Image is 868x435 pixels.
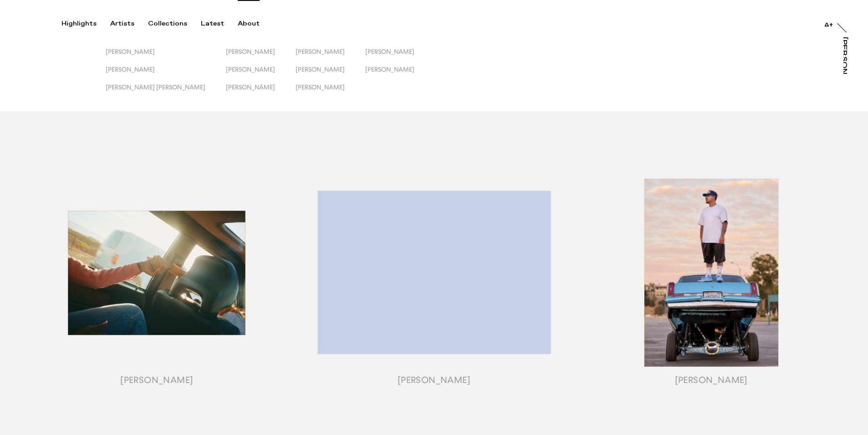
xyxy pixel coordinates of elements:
[61,20,97,28] div: Highlights
[226,66,275,73] span: [PERSON_NAME]
[840,37,848,107] div: [PERSON_NAME]
[226,48,296,66] button: [PERSON_NAME]
[824,17,833,26] a: At
[365,48,414,55] span: [PERSON_NAME]
[296,66,365,83] button: [PERSON_NAME]
[110,20,134,28] div: Artists
[226,48,275,55] span: [PERSON_NAME]
[238,20,260,28] div: About
[106,48,155,55] span: [PERSON_NAME]
[226,66,296,83] button: [PERSON_NAME]
[365,66,414,73] span: [PERSON_NAME]
[296,83,345,91] span: [PERSON_NAME]
[296,83,365,101] button: [PERSON_NAME]
[226,83,296,101] button: [PERSON_NAME]
[365,48,435,66] button: [PERSON_NAME]
[226,83,275,91] span: [PERSON_NAME]
[110,20,148,28] button: Artists
[824,22,833,30] div: At
[296,66,345,73] span: [PERSON_NAME]
[106,66,155,73] span: [PERSON_NAME]
[106,66,226,83] button: [PERSON_NAME]
[296,48,345,55] span: [PERSON_NAME]
[106,83,226,101] button: [PERSON_NAME] [PERSON_NAME]
[148,20,201,28] button: Collections
[106,83,205,91] span: [PERSON_NAME] [PERSON_NAME]
[296,48,365,66] button: [PERSON_NAME]
[201,20,224,28] div: Latest
[106,48,226,66] button: [PERSON_NAME]
[238,20,273,28] button: About
[148,20,187,28] div: Collections
[843,37,853,74] a: [PERSON_NAME]
[365,66,435,83] button: [PERSON_NAME]
[61,20,110,28] button: Highlights
[201,20,238,28] button: Latest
